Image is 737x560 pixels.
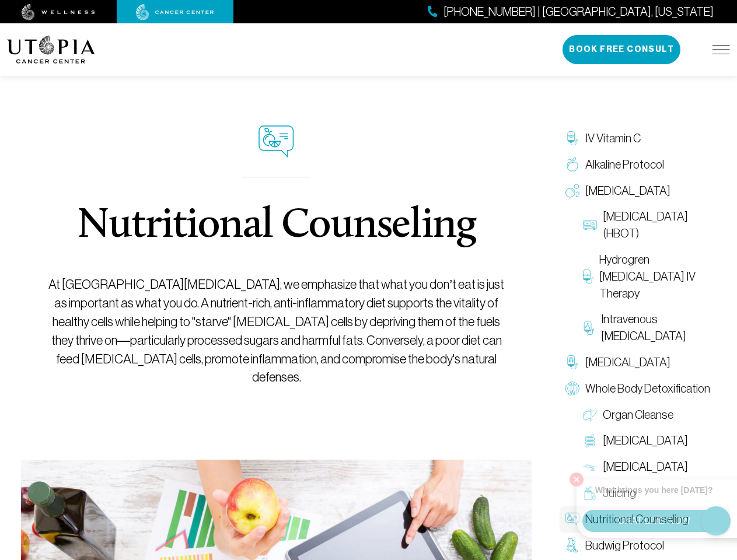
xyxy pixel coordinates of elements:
img: Nutritional Counseling [565,512,579,526]
img: Juicing [583,486,597,500]
img: Alkaline Protocol [565,157,579,171]
span: IV Vitamin C [585,130,641,147]
a: Nutritional Counseling [560,506,730,533]
img: Chelation Therapy [565,355,579,369]
img: Budwig Protocol [565,538,579,552]
p: At [GEOGRAPHIC_DATA][MEDICAL_DATA], we emphasize that what you don’t eat is just as important as ... [44,275,509,387]
span: Organ Cleanse [603,407,673,423]
span: [PHONE_NUMBER] | [GEOGRAPHIC_DATA], [US_STATE] [443,3,714,20]
span: [MEDICAL_DATA] [603,459,688,475]
span: Hydrogren [MEDICAL_DATA] IV Therapy [599,251,725,302]
a: IV Vitamin C [560,125,730,152]
img: IV Vitamin C [565,131,579,145]
a: Alkaline Protocol [560,152,730,178]
img: wellness [22,4,95,20]
a: Budwig Protocol [560,533,730,559]
img: Organ Cleanse [583,408,597,422]
a: [MEDICAL_DATA] [560,178,730,204]
a: [MEDICAL_DATA] [577,428,730,454]
img: Colon Therapy [583,434,597,448]
h1: Nutritional Counseling [77,205,476,247]
img: icon-hamburger [712,45,730,54]
a: Whole Body Detoxification [560,376,730,402]
span: Juicing [603,485,636,502]
a: [PHONE_NUMBER] | [GEOGRAPHIC_DATA], [US_STATE] [428,3,714,20]
a: [MEDICAL_DATA] [577,454,730,480]
img: Hyperbaric Oxygen Therapy (HBOT) [583,218,597,232]
span: Nutritional Counseling [585,511,689,528]
a: Organ Cleanse [577,402,730,428]
span: [MEDICAL_DATA] [585,183,670,199]
a: Hydrogren [MEDICAL_DATA] IV Therapy [577,247,730,306]
span: Intravenous [MEDICAL_DATA] [601,311,724,345]
span: [MEDICAL_DATA] [585,354,670,371]
img: cancer center [136,4,214,20]
a: Intravenous [MEDICAL_DATA] [577,306,730,349]
a: Juicing [577,480,730,506]
img: Whole Body Detoxification [565,381,579,395]
img: Intravenous Ozone Therapy [583,321,595,335]
a: [MEDICAL_DATA] [560,349,730,376]
img: Lymphatic Massage [583,460,597,474]
img: logo [7,36,95,64]
img: icon [259,125,294,158]
span: Whole Body Detoxification [585,380,710,397]
span: [MEDICAL_DATA] (HBOT) [603,208,724,242]
img: Hydrogren Peroxide IV Therapy [583,269,593,283]
a: [MEDICAL_DATA] (HBOT) [577,204,730,247]
span: [MEDICAL_DATA] [603,432,688,449]
img: Oxygen Therapy [565,184,579,198]
span: Budwig Protocol [585,537,664,554]
button: Book Free Consult [563,35,680,64]
span: Alkaline Protocol [585,156,664,173]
